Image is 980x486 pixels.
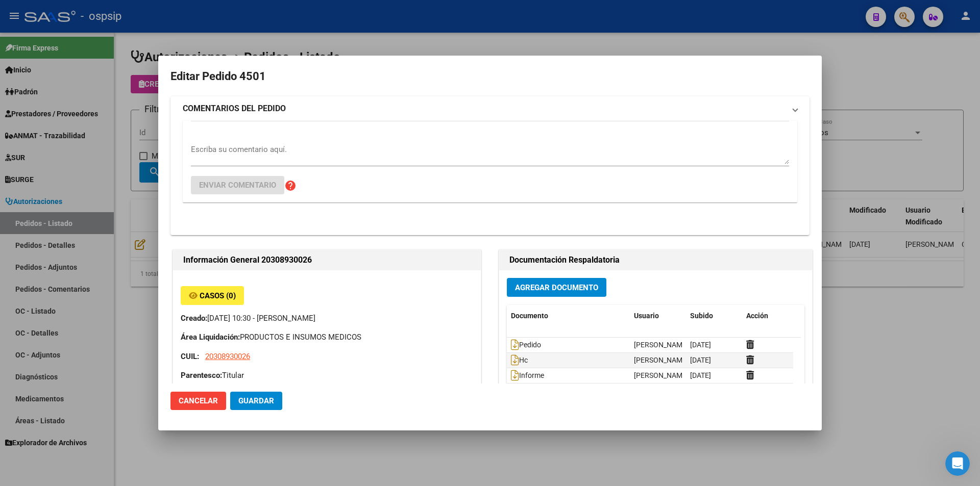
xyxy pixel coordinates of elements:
[690,371,711,379] span: [DATE]
[690,312,713,320] span: Subido
[183,254,471,266] h2: Información General 20308930026
[181,352,199,361] strong: CUIL:
[181,331,473,343] p: PRODUCTOS E INSUMOS MEDICOS
[634,341,689,349] span: [PERSON_NAME]
[183,103,286,115] strong: COMENTARIOS DEL PEDIDO
[170,96,810,121] mat-expansion-panel-header: COMENTARIOS DEL PEDIDO
[630,305,686,327] datatable-header-cell: Usuario
[746,312,768,320] span: Acción
[634,371,689,379] span: [PERSON_NAME]
[179,396,218,405] span: Cancelar
[205,352,250,361] span: 20308930026
[170,121,810,235] div: COMENTARIOS DEL PEDIDO
[690,356,711,364] span: [DATE]
[181,332,240,342] strong: Área Liquidación:
[181,313,473,324] p: [DATE] 10:30 - [PERSON_NAME]
[742,305,793,327] datatable-header-cell: Acción
[181,371,222,380] strong: Parentesco:
[200,291,236,300] span: Casos (0)
[181,314,207,323] strong: Creado:
[511,371,544,379] span: Informe
[230,392,282,410] button: Guardar
[511,341,541,349] span: Pedido
[181,370,473,381] p: Titular
[181,286,244,305] button: Casos (0)
[191,176,284,194] button: Enviar comentario
[170,67,810,86] h2: Editar Pedido 4501
[170,392,226,410] button: Cancelar
[690,341,711,349] span: [DATE]
[634,356,689,364] span: [PERSON_NAME]
[686,305,742,327] datatable-header-cell: Subido
[634,312,659,320] span: Usuario
[511,312,548,320] span: Documento
[284,180,297,192] mat-icon: help
[945,451,970,476] iframe: Intercom live chat
[511,356,528,364] span: Hc
[199,181,276,190] span: Enviar comentario
[509,254,802,266] h2: Documentación Respaldatoria
[507,278,606,297] button: Agregar Documento
[238,396,274,405] span: Guardar
[515,283,598,292] span: Agregar Documento
[507,305,630,327] datatable-header-cell: Documento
